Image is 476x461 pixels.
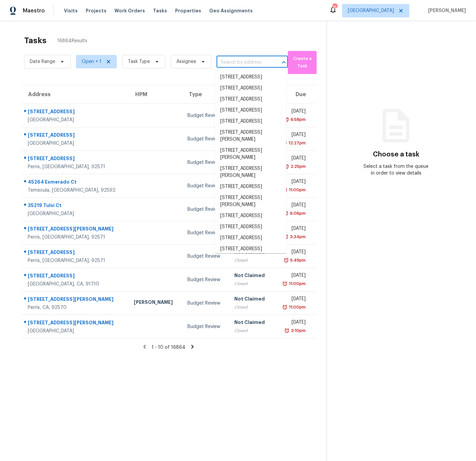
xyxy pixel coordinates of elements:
div: Perris, [GEOGRAPHIC_DATA], 92571 [28,257,123,264]
div: Budget Review [187,159,224,166]
div: Not Claimed [234,319,268,327]
div: [DATE] [279,202,306,210]
div: [STREET_ADDRESS] [28,132,123,140]
div: Budget Review [187,323,224,330]
div: [STREET_ADDRESS] [28,108,123,117]
li: [STREET_ADDRESS][PERSON_NAME] [215,145,286,163]
span: Assignee [176,58,196,65]
span: Properties [175,7,201,14]
div: [STREET_ADDRESS][PERSON_NAME] [28,296,123,304]
div: Budget Review [187,183,224,189]
img: Overdue Alarm Icon [282,304,288,311]
span: Task Type [128,58,150,65]
div: Temecula, [GEOGRAPHIC_DATA], 92592 [28,187,123,194]
div: Budget Review [187,206,224,213]
div: [DATE] [279,272,306,280]
span: [GEOGRAPHIC_DATA] [348,7,394,14]
li: [STREET_ADDRESS] [215,72,286,83]
th: HPM [129,85,182,104]
li: [STREET_ADDRESS] [215,181,286,192]
div: 11:00pm [288,304,306,311]
div: Budget Review [187,229,224,236]
img: Overdue Alarm Icon [284,163,289,170]
div: Not Claimed [234,295,268,304]
div: [DATE] [279,249,306,257]
div: [STREET_ADDRESS] [28,155,123,163]
img: Overdue Alarm Icon [282,280,288,287]
span: Work Orders [114,7,145,14]
th: Due [273,85,316,104]
div: 12:27pm [287,140,306,146]
div: [STREET_ADDRESS] [28,249,123,257]
div: Closed [234,280,268,287]
div: 35219 Tulsi Ct [28,202,123,210]
button: Create a Task [288,51,316,74]
img: Overdue Alarm Icon [284,116,289,123]
li: [STREET_ADDRESS] [215,116,286,127]
div: 6:06pm [289,210,306,217]
span: Tasks [153,8,167,13]
div: 3:34pm [289,234,306,240]
div: 5:49pm [289,257,306,264]
div: [DATE] [279,319,306,327]
div: 3:10pm [290,327,306,334]
span: Create a Task [291,55,313,70]
li: [STREET_ADDRESS] [215,221,286,233]
img: Overdue Alarm Icon [284,257,289,264]
div: [DATE] [279,108,306,116]
div: [GEOGRAPHIC_DATA] [28,117,123,123]
span: Projects [86,7,106,14]
span: Maestro [23,7,45,14]
div: Budget Review [187,112,224,119]
div: Not Claimed [234,272,268,280]
th: Address [21,85,129,104]
div: [GEOGRAPHIC_DATA], CA, 91710 [28,281,123,287]
img: Overdue Alarm Icon [284,327,290,334]
div: [DATE] [279,131,306,140]
li: [STREET_ADDRESS] [215,105,286,116]
li: [STREET_ADDRESS][PERSON_NAME] [215,163,286,181]
div: [STREET_ADDRESS] [28,272,123,281]
div: 45264 Esmerado Ct [28,179,123,187]
span: [PERSON_NAME] [425,7,466,14]
div: Perris, CA, 92570 [28,304,123,311]
li: [STREET_ADDRESS] [215,210,286,221]
div: [DATE] [279,178,306,187]
div: Closed [234,327,268,334]
li: [STREET_ADDRESS][PERSON_NAME] [215,192,286,210]
div: 2:25pm [289,163,306,170]
div: [DATE] [279,225,306,234]
li: [STREET_ADDRESS] [215,244,286,255]
span: Geo Assignments [209,7,253,14]
div: 11:00pm [288,280,306,287]
div: [GEOGRAPHIC_DATA] [28,210,123,217]
div: [PERSON_NAME] [134,299,177,307]
div: Budget Review [187,300,224,307]
li: [STREET_ADDRESS] [215,94,286,105]
div: Closed [234,257,268,264]
button: Close [279,58,289,67]
div: Closed [234,304,268,311]
input: Search by address [217,57,269,68]
span: 1 - 10 of 16864 [152,345,185,350]
div: 11:00pm [288,187,306,193]
div: [DATE] [279,155,306,163]
div: [GEOGRAPHIC_DATA] [28,328,123,334]
span: Date Range [30,58,55,65]
div: Perris, [GEOGRAPHIC_DATA], 92571 [28,163,123,170]
div: Budget Review [187,276,224,283]
div: 6:58pm [289,116,306,123]
div: Perris, [GEOGRAPHIC_DATA], 92571 [28,234,123,241]
span: Open + 1 [82,58,101,65]
div: [STREET_ADDRESS][PERSON_NAME] [28,319,123,328]
li: [STREET_ADDRESS] [215,233,286,244]
div: [STREET_ADDRESS][PERSON_NAME] [28,225,123,234]
div: [DATE] [279,295,306,304]
th: Type [182,85,229,104]
div: [GEOGRAPHIC_DATA] [28,140,123,147]
div: 15 [332,4,337,11]
div: Select a task from the queue in order to view details [362,163,431,177]
div: Budget Review [187,253,224,260]
h3: Choose a task [373,151,419,158]
li: [STREET_ADDRESS] [215,83,286,94]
